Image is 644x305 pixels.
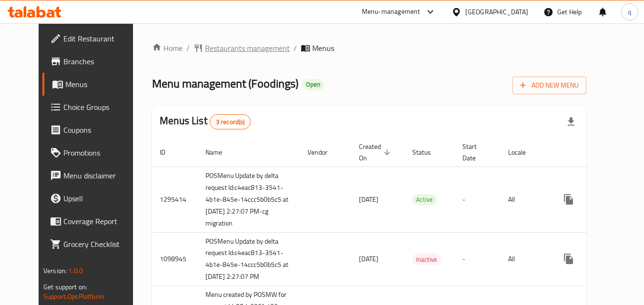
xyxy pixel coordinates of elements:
td: 1098945 [152,232,198,286]
span: Version: [43,265,67,277]
span: Vendor [307,147,340,158]
span: Promotions [63,147,139,158]
button: Change Status [580,247,603,270]
span: Get support on: [43,281,87,293]
div: Open [302,79,324,90]
td: - [455,167,501,232]
a: Menu disclaimer [42,164,146,187]
td: - [455,232,501,286]
span: Coverage Report [63,216,139,227]
span: Open [302,80,324,89]
a: Home [152,42,183,54]
a: Menus [42,73,146,96]
span: Locale [508,147,538,158]
span: Upsell [63,193,139,204]
nav: breadcrumb [152,42,586,54]
a: Coupons [42,118,146,141]
span: 1.0.0 [68,265,83,277]
a: Support.OpsPlatform [43,290,104,303]
span: q [628,7,631,17]
a: Promotions [42,141,146,164]
span: Created On [359,141,393,164]
a: Branches [42,50,146,73]
td: All [501,232,550,286]
div: Inactive [412,254,441,265]
div: [GEOGRAPHIC_DATA] [465,7,528,17]
span: Choice Groups [63,101,139,113]
button: more [557,247,580,270]
a: Choice Groups [42,96,146,118]
button: Change Status [580,188,603,211]
a: Upsell [42,187,146,210]
span: Menu management ( Foodings ) [152,73,298,94]
span: Menu disclaimer [63,170,139,181]
span: [DATE] [359,253,378,265]
span: Edit Restaurant [63,33,139,44]
span: ID [160,147,178,158]
span: Name [205,147,235,158]
td: 1295414 [152,167,198,232]
span: Active [412,194,437,205]
span: Status [412,147,443,158]
td: POSMenu Update by delta request Id:c4eac813-3541-4b1e-845e-14ccc5b0b5c5 at [DATE] 2:27:07 PM-cg m... [198,167,300,232]
a: Restaurants management [194,42,290,54]
button: more [557,188,580,211]
span: 3 record(s) [210,118,251,127]
a: Coverage Report [42,210,146,233]
span: Inactive [412,254,441,265]
button: Add New Menu [512,77,586,94]
li: / [294,42,297,54]
div: Total records count [210,114,251,129]
li: / [186,42,190,54]
h2: Menus List [160,114,251,129]
div: Menu-management [362,6,420,18]
span: Branches [63,56,139,67]
span: Add New Menu [520,79,579,91]
span: Menus [65,79,139,90]
td: All [501,167,550,232]
span: Start Date [462,141,489,164]
span: Grocery Checklist [63,238,139,250]
a: Edit Restaurant [42,27,146,50]
span: [DATE] [359,193,378,206]
span: Menus [312,42,334,54]
div: Export file [560,110,583,133]
span: Coupons [63,124,139,136]
a: Grocery Checklist [42,233,146,256]
td: POSMenu Update by delta request Id:c4eac813-3541-4b1e-845e-14ccc5b0b5c5 at [DATE] 2:27:07 PM [198,232,300,286]
span: Restaurants management [205,42,290,54]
